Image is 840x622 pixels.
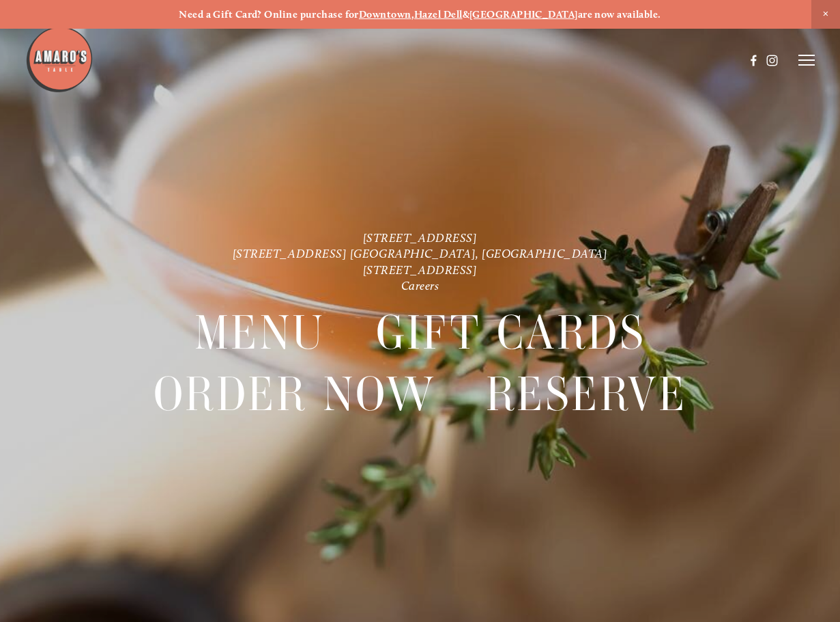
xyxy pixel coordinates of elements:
a: Careers [401,278,439,293]
strong: are now available. [578,8,661,21]
a: Downtown [359,8,411,21]
a: Order Now [154,364,435,424]
a: Gift Cards [376,301,646,362]
strong: , [411,8,414,21]
span: Order Now [154,364,435,425]
a: [GEOGRAPHIC_DATA] [469,8,578,21]
strong: & [463,8,469,21]
a: Menu [194,301,325,362]
a: Reserve [486,364,686,424]
img: Amaro's Table [25,25,93,94]
strong: Need a Gift Card? Online purchase for [179,8,359,21]
a: [STREET_ADDRESS] [GEOGRAPHIC_DATA], [GEOGRAPHIC_DATA] [233,246,608,260]
span: Reserve [486,364,686,425]
a: [STREET_ADDRESS] [363,262,478,276]
a: [STREET_ADDRESS] [363,230,478,245]
a: Hazel Dell [414,8,463,21]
